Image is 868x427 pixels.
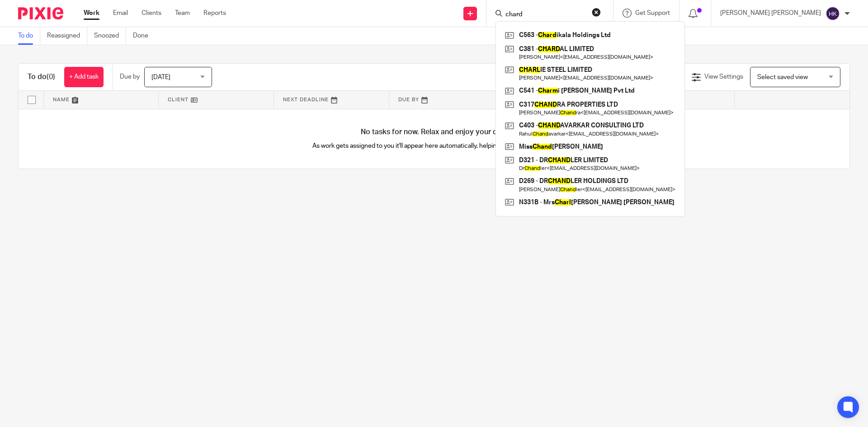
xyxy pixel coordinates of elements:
[720,9,821,18] p: [PERSON_NAME] [PERSON_NAME]
[175,9,190,18] a: Team
[94,27,126,45] a: Snoozed
[704,74,743,80] span: View Settings
[84,9,99,18] a: Work
[635,10,670,16] span: Get Support
[113,9,128,18] a: Email
[64,67,104,87] a: + Add task
[226,141,642,150] p: As work gets assigned to you it'll appear here automatically, helping you stay organised.
[133,27,155,45] a: Done
[120,72,140,81] p: Due by
[18,27,40,45] a: To do
[28,72,55,82] h1: To do
[47,27,87,45] a: Reassigned
[47,73,55,80] span: (0)
[505,11,586,19] input: Search
[19,127,849,137] h4: No tasks for now. Relax and enjoy your day!
[151,74,170,80] span: [DATE]
[757,74,808,80] span: Select saved view
[18,7,63,19] img: Pixie
[203,9,226,18] a: Reports
[592,8,601,17] button: Clear
[142,9,161,18] a: Clients
[826,6,840,21] img: svg%3E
